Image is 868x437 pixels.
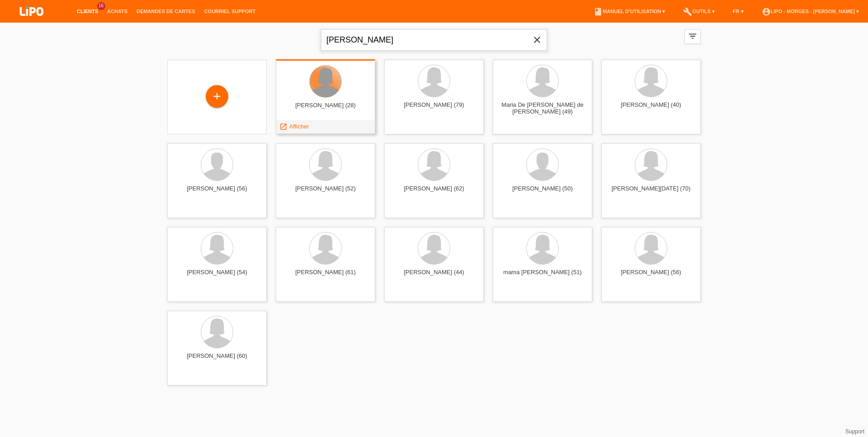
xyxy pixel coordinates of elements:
[175,269,259,283] div: [PERSON_NAME] (54)
[72,9,103,14] a: Clients
[728,9,748,14] a: FR ▾
[206,89,228,104] div: Enregistrer le client
[283,185,368,199] div: [PERSON_NAME] (52)
[845,428,864,435] a: Support
[321,29,547,51] input: Recherche...
[175,352,259,367] div: [PERSON_NAME] (60)
[609,269,693,283] div: [PERSON_NAME] (56)
[279,123,288,131] i: launch
[594,7,603,16] i: book
[392,269,476,283] div: [PERSON_NAME] (44)
[132,9,200,14] a: Demandes de cartes
[283,269,368,283] div: [PERSON_NAME] (61)
[103,9,132,14] a: Achats
[392,185,476,199] div: [PERSON_NAME] (62)
[9,19,54,25] a: LIPO pay
[289,123,309,130] span: Afficher
[589,9,670,14] a: bookManuel d’utilisation ▾
[532,34,542,45] i: close
[283,102,368,116] div: [PERSON_NAME] (28)
[683,7,692,16] i: build
[688,31,698,41] i: filter_list
[762,7,771,16] i: account_circle
[500,269,585,283] div: mama [PERSON_NAME] (51)
[609,101,693,116] div: [PERSON_NAME] (40)
[679,9,719,14] a: buildOutils ▾
[175,185,259,199] div: [PERSON_NAME] (56)
[500,185,585,199] div: [PERSON_NAME] (50)
[609,185,693,199] div: [PERSON_NAME][DATE] (70)
[392,101,476,116] div: [PERSON_NAME] (79)
[200,9,260,14] a: Courriel Support
[757,9,863,14] a: account_circleLIPO - Morges - [PERSON_NAME] ▾
[97,2,105,10] span: 16
[500,101,585,116] div: Maria De [PERSON_NAME] de [PERSON_NAME] (49)
[279,123,309,130] a: launch Afficher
